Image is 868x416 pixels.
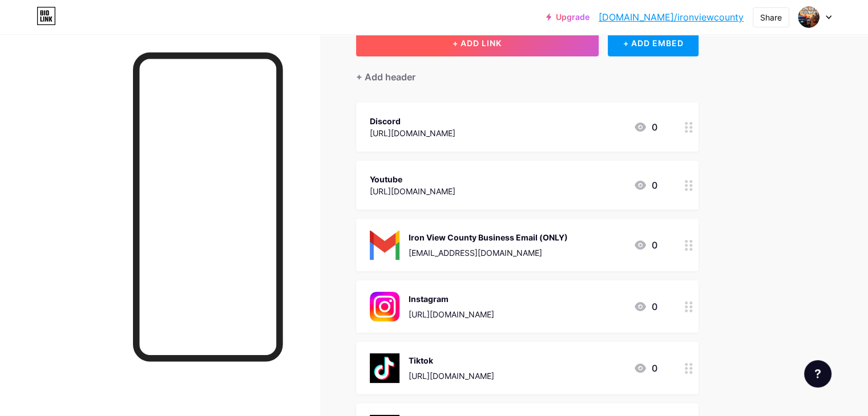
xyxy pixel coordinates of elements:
[633,178,657,192] div: 0
[633,238,657,252] div: 0
[608,29,699,56] div: + ADD EMBED
[453,38,502,48] span: + ADD LINK
[546,13,590,22] a: Upgrade
[370,127,455,139] div: [URL][DOMAIN_NAME]
[633,120,657,134] div: 0
[356,70,415,84] div: + Add header
[409,354,494,366] div: Tiktok
[633,361,657,375] div: 0
[409,308,494,320] div: [URL][DOMAIN_NAME]
[409,247,568,259] div: [EMAIL_ADDRESS][DOMAIN_NAME]
[370,173,455,185] div: Youtube
[370,230,399,260] img: Iron View County Business Email (ONLY)
[370,185,455,197] div: [URL][DOMAIN_NAME]
[760,11,782,23] div: Share
[798,6,819,28] img: ironviewcounty
[356,29,599,56] button: + ADD LINK
[370,115,455,127] div: Discord
[409,293,494,305] div: Instagram
[370,292,399,321] img: Instagram
[633,300,657,313] div: 0
[409,370,494,382] div: [URL][DOMAIN_NAME]
[599,10,744,24] a: [DOMAIN_NAME]/ironviewcounty
[370,353,399,383] img: Tiktok
[409,231,568,243] div: Iron View County Business Email (ONLY)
